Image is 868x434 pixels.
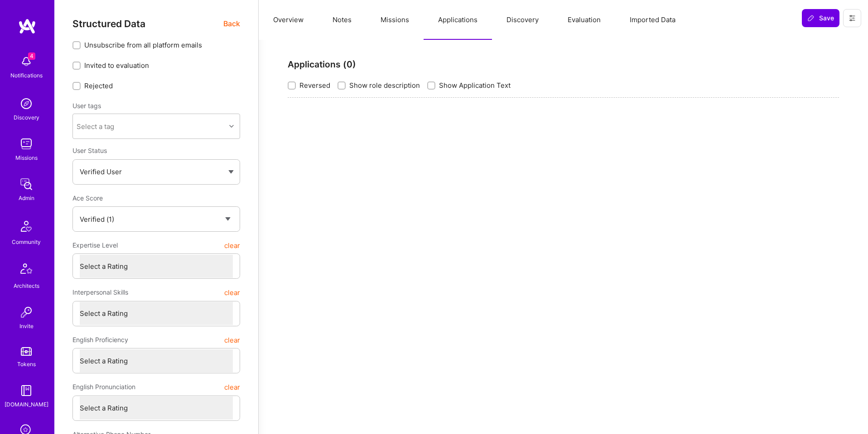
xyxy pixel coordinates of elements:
[223,18,240,29] span: Back
[72,147,107,154] span: User Status
[224,284,240,300] button: clear
[17,303,35,321] img: Invite
[72,18,145,29] span: Structured Data
[84,40,202,50] span: Unsubscribe from all platform emails
[802,9,839,27] button: Save
[15,215,37,237] img: Community
[17,175,35,193] img: admin teamwork
[15,153,38,162] div: Missions
[72,194,103,202] span: Ace Score
[10,71,43,80] div: Notifications
[807,14,834,23] span: Save
[224,237,240,253] button: clear
[229,124,234,129] i: icon Chevron
[28,52,35,60] span: 4
[72,237,118,253] span: Expertise Level
[21,347,32,356] img: tokens
[17,95,35,113] img: discovery
[77,122,114,131] div: Select a tag
[224,332,240,348] button: clear
[72,284,128,300] span: Interpersonal Skills
[72,332,128,348] span: English Proficiency
[19,321,34,331] div: Invite
[15,259,37,281] img: Architects
[349,81,420,90] span: Show role description
[80,167,122,176] span: Verified User
[228,170,234,174] img: caret
[14,281,39,291] div: Architects
[84,61,149,70] span: Invited to evaluation
[17,359,36,369] div: Tokens
[12,237,41,247] div: Community
[17,382,35,400] img: guide book
[17,52,35,71] img: bell
[72,379,135,395] span: English Pronunciation
[5,400,48,409] div: [DOMAIN_NAME]
[224,379,240,395] button: clear
[18,18,36,34] img: logo
[288,59,356,70] strong: Applications ( 0 )
[84,81,113,91] span: Rejected
[14,113,39,122] div: Discovery
[72,101,101,110] label: User tags
[19,193,34,203] div: Admin
[439,81,511,90] span: Show Application Text
[299,81,330,90] span: Reversed
[17,135,35,153] img: teamwork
